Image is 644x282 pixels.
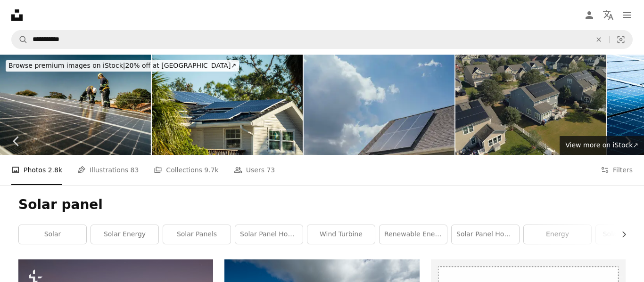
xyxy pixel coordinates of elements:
a: energy [524,225,591,244]
button: Filters [601,155,633,185]
h1: Solar panel [18,196,626,213]
a: Home — Unsplash [11,9,23,21]
span: 9.7k [204,165,218,175]
img: Solar Powered Home - Wide Angle - Array - Vertical [304,55,454,155]
button: Visual search [610,31,632,48]
a: solar panel home [452,225,519,244]
a: solar [19,225,86,244]
span: Browse premium images on iStock | [8,62,125,69]
a: Next [611,96,644,186]
button: Clear [588,31,609,48]
img: Solar Houses in a Row - Modern Middle Class Neighborhood - Dense Population [455,55,606,155]
a: renewable energy [380,225,447,244]
a: Collections 9.7k [154,155,218,185]
a: solar panel house [235,225,303,244]
form: Find visuals sitewide [11,30,633,49]
img: Private home roof covered with solar photovoltaic panels for generating of clean ecological elect... [152,55,303,155]
a: Users 73 [234,155,275,185]
span: View more on iStock ↗ [565,141,638,149]
button: Search Unsplash [12,31,28,48]
button: scroll list to the right [615,225,626,244]
a: wind turbine [307,225,375,244]
a: solar panels [163,225,231,244]
a: Log in / Sign up [580,6,599,24]
a: Illustrations 83 [77,155,139,185]
span: 83 [131,165,139,175]
a: View more on iStock↗ [560,136,644,155]
span: 20% off at [GEOGRAPHIC_DATA] ↗ [8,62,236,69]
button: Language [599,6,618,24]
a: solar energy [91,225,158,244]
button: Menu [618,6,636,24]
span: 73 [266,165,275,175]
